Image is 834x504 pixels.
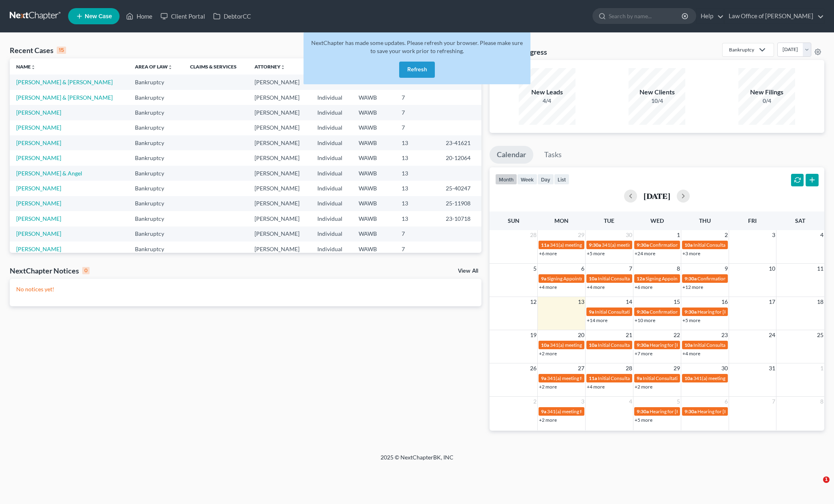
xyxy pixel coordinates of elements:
[541,375,546,381] span: 9a
[311,150,352,165] td: Individual
[768,363,776,373] span: 31
[184,58,248,75] th: Claims & Services
[395,90,439,105] td: 7
[529,230,537,240] span: 28
[311,196,352,211] td: Individual
[248,226,311,241] td: [PERSON_NAME]
[697,9,724,23] a: Help
[768,330,776,340] span: 24
[248,166,311,181] td: [PERSON_NAME]
[673,363,681,373] span: 29
[16,200,61,207] a: [PERSON_NAME]
[16,109,61,116] a: [PERSON_NAME]
[186,453,648,468] div: 2025 © NextChapterBK, INC
[311,90,352,105] td: Individual
[395,211,439,226] td: 13
[724,230,729,240] span: 2
[395,150,439,165] td: 13
[554,174,569,185] button: list
[395,105,439,120] td: 7
[724,264,729,273] span: 9
[643,375,712,381] span: Initial Consultation Appointment
[684,375,693,381] span: 10a
[439,150,481,165] td: 20-12064
[10,266,90,275] div: NextChapter Notices
[738,97,795,105] div: 0/4
[541,275,546,282] span: 9a
[589,242,601,248] span: 9:30a
[395,196,439,211] td: 13
[128,150,184,165] td: Bankruptcy
[625,230,633,240] span: 30
[529,297,537,307] span: 12
[628,397,633,406] span: 4
[352,211,395,226] td: WAWB
[587,384,605,390] a: +4 more
[128,166,184,181] td: Bankruptcy
[650,408,756,414] span: Hearing for [PERSON_NAME] & [PERSON_NAME]
[248,196,311,211] td: [PERSON_NAME]
[629,97,685,105] div: 10/4
[635,317,655,323] a: +10 more
[128,105,184,120] td: Bankruptcy
[684,342,693,348] span: 10a
[352,120,395,135] td: WAWB
[635,384,652,390] a: +2 more
[547,275,592,282] span: Signing Appointment
[602,242,680,248] span: 341(a) meeting for [PERSON_NAME]
[156,9,209,23] a: Client Portal
[541,408,546,414] span: 9a
[646,275,747,282] span: Signing Appointment Date for [PERSON_NAME]
[541,342,549,348] span: 10a
[684,275,697,282] span: 9:30a
[85,13,112,19] span: New Case
[547,375,625,381] span: 341(a) meeting for [PERSON_NAME]
[625,330,633,340] span: 21
[16,246,61,252] a: [PERSON_NAME]
[635,284,652,290] a: +6 more
[650,217,664,224] span: Wed
[637,375,642,381] span: 9a
[395,226,439,241] td: 7
[587,284,605,290] a: +4 more
[604,217,614,224] span: Tue
[280,65,285,70] i: unfold_more
[673,330,681,340] span: 22
[16,215,61,222] a: [PERSON_NAME]
[439,135,481,150] td: 23-41621
[352,105,395,120] td: WAWB
[577,330,585,340] span: 20
[819,397,824,406] span: 8
[529,363,537,373] span: 26
[311,241,352,256] td: Individual
[637,342,649,348] span: 9:30a
[16,64,36,70] a: Nameunfold_more
[248,90,311,105] td: [PERSON_NAME]
[128,181,184,196] td: Bankruptcy
[16,230,61,237] a: [PERSON_NAME]
[697,275,832,282] span: Confirmation hearing for [PERSON_NAME] & [PERSON_NAME]
[395,181,439,196] td: 13
[529,330,537,340] span: 19
[771,230,776,240] span: 3
[532,264,537,273] span: 5
[816,264,824,273] span: 11
[495,174,517,185] button: month
[248,150,311,165] td: [PERSON_NAME]
[697,408,761,414] span: Hearing for [PERSON_NAME]
[57,47,66,54] div: 15
[395,135,439,150] td: 13
[395,120,439,135] td: 7
[693,375,815,381] span: 341(a) meeting for [PERSON_NAME] & [PERSON_NAME]
[539,284,557,290] a: +4 more
[532,397,537,406] span: 2
[580,264,585,273] span: 6
[589,375,597,381] span: 11a
[168,65,173,70] i: unfold_more
[589,309,594,315] span: 9a
[352,150,395,165] td: WAWB
[637,408,649,414] span: 9:30a
[539,417,557,423] a: +2 more
[684,242,693,248] span: 10a
[587,317,607,323] a: +14 more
